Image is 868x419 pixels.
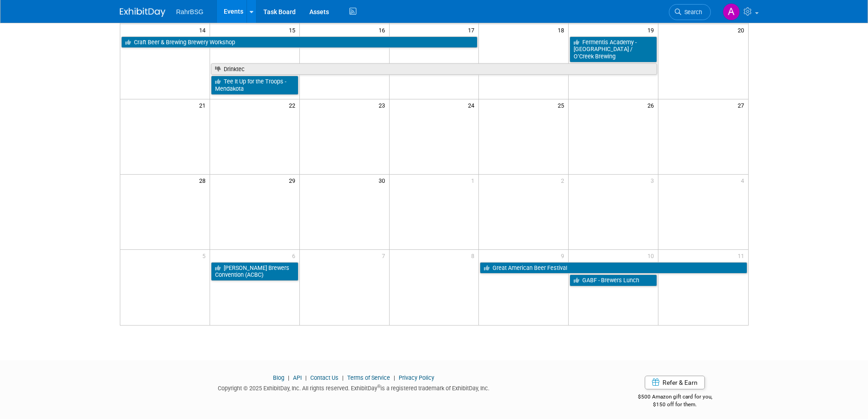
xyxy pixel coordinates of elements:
span: 18 [557,24,568,36]
a: Fermentis Academy - [GEOGRAPHIC_DATA] / O’Creek Brewing [570,36,657,62]
div: $500 Amazon gift card for you, [601,387,749,408]
span: 21 [198,99,210,111]
span: 6 [291,250,299,261]
a: Terms of Service [347,374,390,381]
span: 30 [378,175,389,186]
span: | [391,374,397,381]
a: Great American Beer Festival [480,262,747,274]
span: 27 [737,99,748,111]
span: | [340,374,346,381]
a: Privacy Policy [399,374,434,381]
img: ExhibitDay [120,8,165,17]
span: 24 [467,99,478,111]
a: Drinktec [211,63,657,75]
span: | [286,374,292,381]
span: 19 [647,24,658,36]
span: 22 [288,99,299,111]
span: 25 [557,99,568,111]
span: 29 [288,175,299,186]
a: [PERSON_NAME] Brewers Convention (ACBC) [211,262,298,281]
img: Ashley Grotewold [723,3,740,21]
a: Contact Us [310,374,339,381]
span: 23 [378,99,389,111]
a: Refer & Earn [645,376,705,389]
a: Tee It Up for the Troops - Mendakota [211,76,298,94]
div: $150 off for them. [601,401,749,409]
span: 7 [381,250,389,261]
span: 2 [560,175,568,186]
span: 3 [650,175,658,186]
a: GABF - Brewers Lunch [570,274,657,286]
span: 17 [467,24,478,36]
span: 26 [647,99,658,111]
span: RahrBSG [176,8,204,16]
span: 8 [470,250,478,261]
a: Search [669,4,711,20]
span: 16 [378,24,389,36]
span: 28 [198,175,210,186]
div: Copyright © 2025 ExhibitDay, Inc. All rights reserved. ExhibitDay is a registered trademark of Ex... [120,382,588,393]
span: 15 [288,24,299,36]
sup: ® [377,384,380,389]
span: 20 [737,24,748,36]
a: API [293,374,302,381]
span: Search [681,9,702,16]
span: 5 [201,250,210,261]
span: | [303,374,309,381]
span: 1 [470,175,478,186]
span: 11 [737,250,748,261]
span: 14 [198,24,210,36]
span: 9 [560,250,568,261]
a: Blog [273,374,284,381]
span: 4 [740,175,748,186]
a: Craft Beer & Brewing Brewery Workshop [121,36,478,48]
span: 10 [647,250,658,261]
